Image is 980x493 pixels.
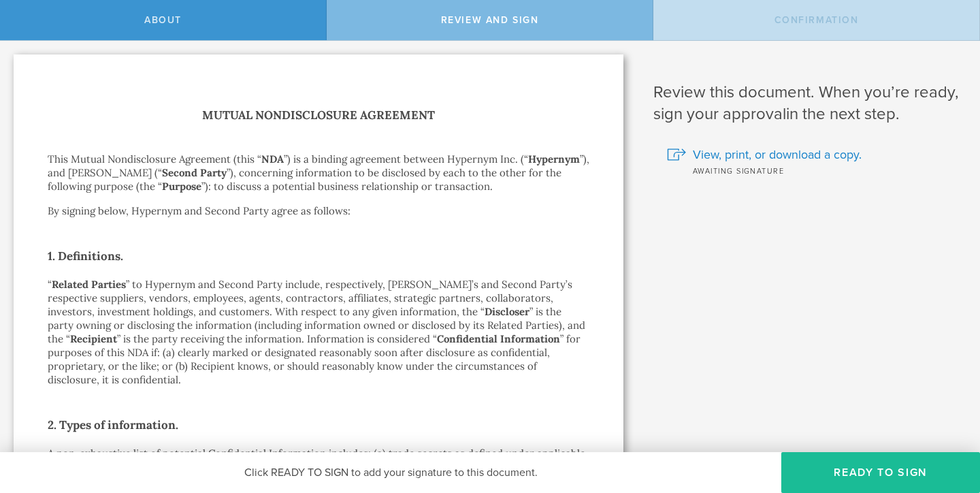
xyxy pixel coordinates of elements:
strong: Hypernym [528,153,580,165]
strong: Related Parties [52,278,126,291]
div: Awaiting signature [667,163,960,177]
p: This Mutual Nondisclosure Agreement (this “ ”) is a binding agreement between Hypernym Inc. (“ ”)... [48,153,589,193]
span: Confirmation [774,14,859,26]
strong: NDA [261,153,284,165]
h1: Review this document. When you’re ready, sign your approval in the next step. [653,82,960,125]
strong: Second Party [162,166,227,179]
h1: Mutual Nondisclosure Agreement [48,106,589,125]
h2: 1. Definitions. [48,245,589,267]
h2: 2. Types of information. [48,414,589,436]
strong: Discloser [485,305,529,318]
strong: Confidential Information [437,332,560,345]
p: By signing below, Hypernym and Second Party agree as follows: [48,204,589,218]
strong: Purpose [162,180,201,193]
span: About [144,14,182,26]
strong: Recipient [70,332,117,345]
span: Review and sign [441,14,539,26]
button: Ready to Sign [781,452,980,493]
p: “ ” to Hypernym and Second Party include, respectively, [PERSON_NAME]’s and Second Party’s respec... [48,278,589,387]
span: View, print, or download a copy. [693,146,862,163]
